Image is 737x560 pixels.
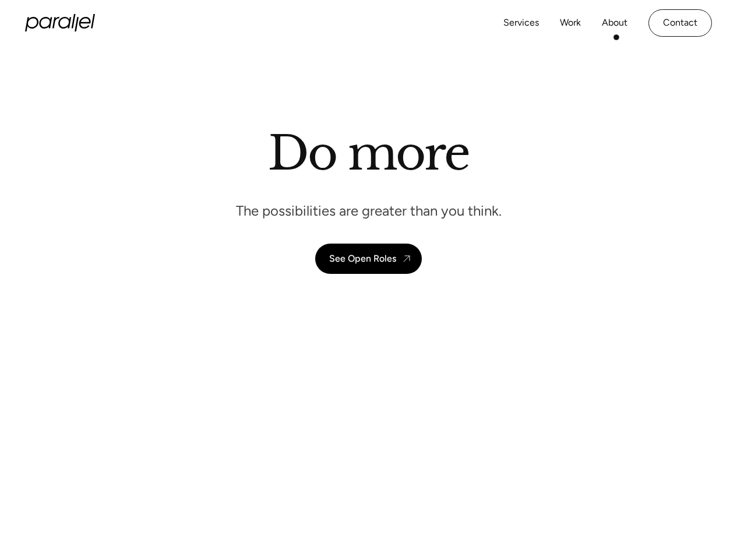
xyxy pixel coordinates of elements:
a: Contact [648,9,712,37]
a: Services [503,15,539,31]
h1: Do more [268,125,469,181]
div: See Open Roles [329,253,396,264]
a: Work [560,15,581,31]
a: About [602,15,627,31]
a: See Open Roles [315,244,422,274]
p: The possibilities are greater than you think. [236,202,502,220]
a: home [25,14,95,31]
